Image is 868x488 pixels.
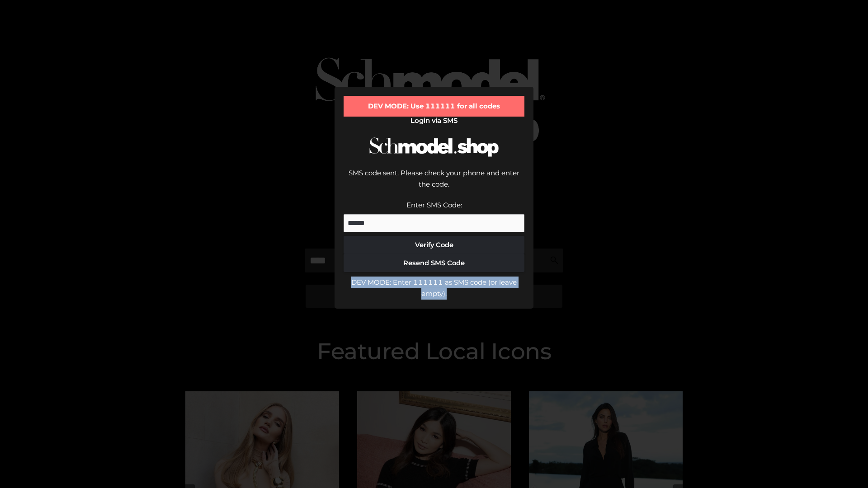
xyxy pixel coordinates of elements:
h2: Login via SMS [344,117,524,125]
button: Resend SMS Code [344,254,524,272]
label: Enter SMS Code: [406,201,462,209]
img: Schmodel Logo [366,129,502,165]
div: SMS code sent. Please check your phone and enter the code. [344,167,524,199]
div: DEV MODE: Enter 111111 as SMS code (or leave empty). [344,277,524,300]
button: Verify Code [344,236,524,254]
div: DEV MODE: Use 111111 for all codes [344,96,524,117]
